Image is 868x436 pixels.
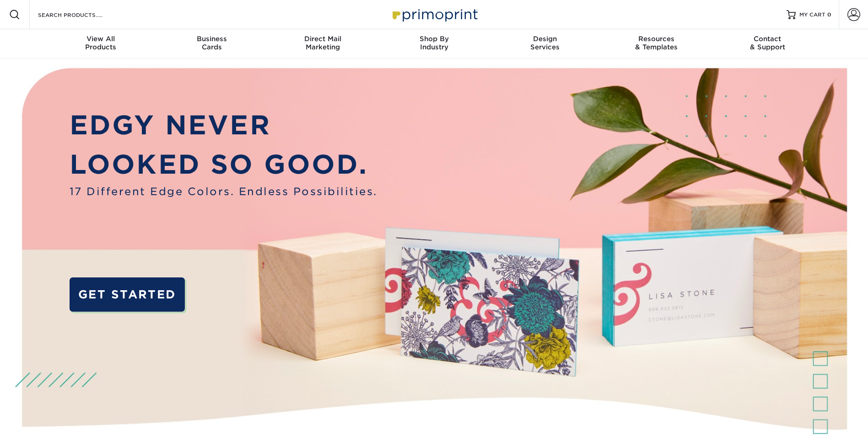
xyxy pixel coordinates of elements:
[799,11,825,19] span: MY CART
[712,29,823,58] a: Contact& Support
[45,35,156,43] span: View All
[490,35,601,43] span: Design
[70,184,377,199] span: 17 Different Edge Colors. Endless Possibilities.
[490,35,601,51] div: Services
[70,277,185,312] a: GET STARTED
[601,29,712,58] a: Resources& Templates
[378,29,490,58] a: Shop ByIndustry
[601,35,712,51] div: & Templates
[45,35,156,51] div: Products
[156,35,267,43] span: Business
[267,35,378,51] div: Marketing
[490,29,601,58] a: DesignServices
[601,35,712,43] span: Resources
[378,35,490,51] div: Industry
[267,29,378,58] a: Direct MailMarketing
[712,35,823,43] span: Contact
[827,11,831,18] span: 0
[156,29,267,58] a: BusinessCards
[156,35,267,51] div: Cards
[70,106,377,144] p: EDGY NEVER
[388,5,480,24] img: Primoprint
[267,35,378,43] span: Direct Mail
[45,29,156,58] a: View AllProducts
[70,145,377,184] p: LOOKED SO GOOD.
[378,35,490,43] span: Shop By
[37,9,126,20] input: SEARCH PRODUCTS.....
[712,35,823,51] div: & Support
